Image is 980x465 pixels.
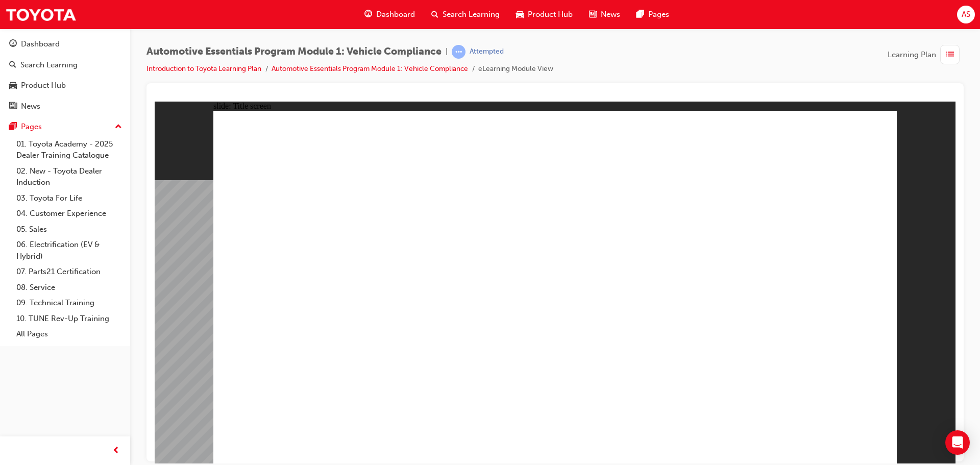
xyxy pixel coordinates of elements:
span: car-icon [9,81,17,90]
a: 01. Toyota Academy - 2025 Dealer Training Catalogue [12,136,126,163]
a: pages-iconPages [628,4,677,25]
span: | [446,46,448,58]
div: Pages [21,121,42,133]
span: Pages [648,9,669,20]
a: Search Learning [4,56,126,75]
a: news-iconNews [581,4,628,25]
span: prev-icon [112,445,120,457]
span: news-icon [589,8,597,21]
a: 10. TUNE Rev-Up Training [12,311,126,327]
span: pages-icon [636,8,644,21]
span: car-icon [516,8,524,21]
a: All Pages [12,326,126,342]
a: Introduction to Toyota Learning Plan [146,64,261,73]
button: AS [957,6,975,23]
a: search-iconSearch Learning [423,4,508,25]
span: guage-icon [364,8,372,21]
span: News [601,9,620,20]
a: 07. Parts21 Certification [12,264,126,280]
button: Learning Plan [888,45,964,64]
div: Dashboard [21,38,60,50]
span: guage-icon [9,40,17,49]
li: eLearning Module View [478,63,553,75]
div: Open Intercom Messenger [945,430,970,455]
a: 03. Toyota For Life [12,190,126,206]
span: search-icon [431,8,438,21]
span: news-icon [9,102,17,111]
button: DashboardSearch LearningProduct HubNews [4,33,126,117]
div: Search Learning [20,59,78,71]
a: 08. Service [12,280,126,296]
a: Dashboard [4,35,126,54]
span: Search Learning [443,9,500,20]
a: Automotive Essentials Program Module 1: Vehicle Compliance [272,64,468,73]
div: Attempted [470,47,504,57]
a: 04. Customer Experience [12,206,126,222]
a: 05. Sales [12,222,126,237]
span: AS [962,9,970,20]
button: Pages [4,117,126,136]
a: guage-iconDashboard [356,4,423,25]
span: pages-icon [9,123,17,132]
span: up-icon [115,120,122,134]
div: News [21,101,40,112]
a: 09. Technical Training [12,295,126,311]
span: search-icon [9,61,16,70]
span: Automotive Essentials Program Module 1: Vehicle Compliance [146,46,442,58]
div: Product Hub [21,80,66,91]
span: Learning Plan [888,49,936,61]
a: 06. Electrification (EV & Hybrid) [12,237,126,264]
span: list-icon [946,48,954,61]
span: learningRecordVerb_ATTEMPT-icon [452,45,465,59]
a: 02. New - Toyota Dealer Induction [12,163,126,190]
img: Trak [5,3,77,26]
a: Product Hub [4,76,126,95]
a: car-iconProduct Hub [508,4,581,25]
span: Dashboard [376,9,415,20]
span: Product Hub [528,9,573,20]
a: News [4,97,126,116]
